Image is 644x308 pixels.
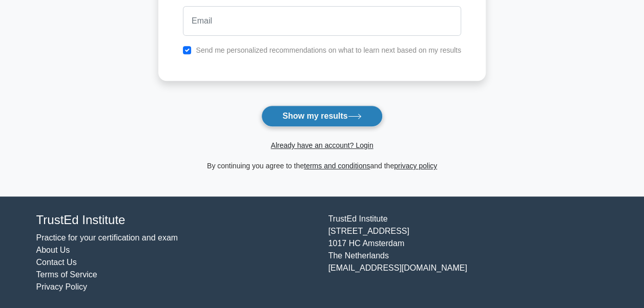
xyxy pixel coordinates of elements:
a: Already have an account? Login [271,141,373,149]
h4: TrustEd Institute [36,213,316,228]
a: Contact Us [36,258,77,267]
input: Email [183,6,461,36]
a: Privacy Policy [36,282,88,291]
label: Send me personalized recommendations on what to learn next based on my results [196,46,461,54]
a: privacy policy [394,162,437,170]
a: terms and conditions [304,162,370,170]
a: Terms of Service [36,270,97,279]
div: TrustEd Institute [STREET_ADDRESS] 1017 HC Amsterdam The Netherlands [EMAIL_ADDRESS][DOMAIN_NAME] [322,213,614,293]
button: Show my results [261,105,382,127]
div: By continuing you agree to the and the [152,160,492,172]
a: About Us [36,246,70,254]
a: Practice for your certification and exam [36,233,178,242]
